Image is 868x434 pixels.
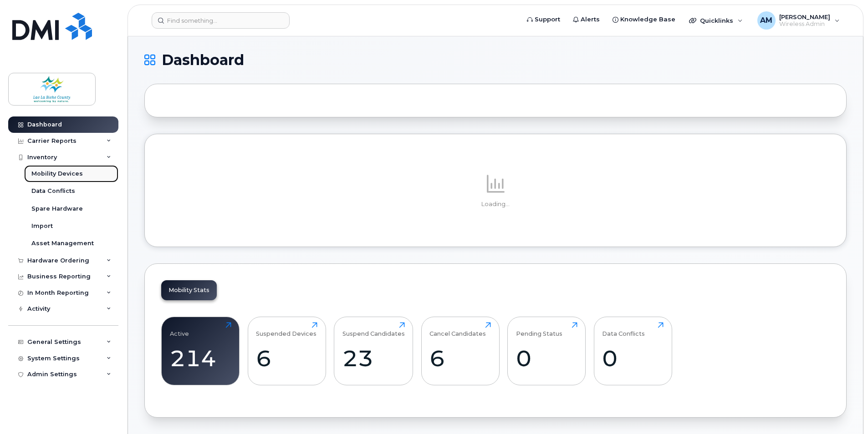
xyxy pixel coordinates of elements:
[170,322,231,380] a: Active214
[162,53,244,67] span: Dashboard
[256,322,317,380] a: Suspended Devices6
[256,345,317,372] div: 6
[602,345,664,372] div: 0
[256,322,317,337] div: Suspended Devices
[161,200,830,208] p: Loading...
[429,322,486,337] div: Cancel Candidates
[342,322,405,380] a: Suspend Candidates23
[170,322,189,337] div: Active
[429,322,491,380] a: Cancel Candidates6
[342,345,405,372] div: 23
[516,322,562,337] div: Pending Status
[602,322,664,380] a: Data Conflicts0
[516,345,577,372] div: 0
[602,322,645,337] div: Data Conflicts
[429,345,491,372] div: 6
[170,345,231,372] div: 214
[342,322,405,337] div: Suspend Candidates
[516,322,577,380] a: Pending Status0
